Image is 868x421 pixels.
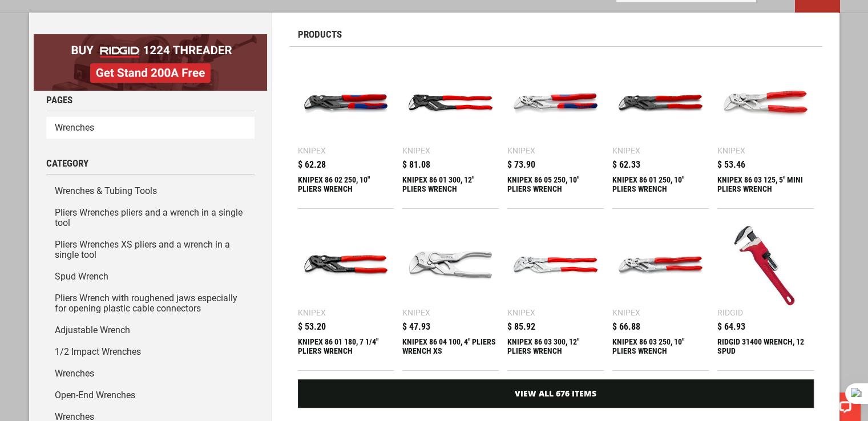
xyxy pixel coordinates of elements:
[717,147,745,155] div: Knipex
[46,117,255,139] a: Wrenches
[16,17,129,26] p: Chat now
[612,309,640,317] div: Knipex
[46,319,255,341] a: Adjustable Wrench
[717,322,745,331] span: $ 64.93
[717,160,745,169] span: $ 53.46
[717,175,814,203] div: KNIPEX 86 03 125, 5
[298,30,342,39] span: Products
[723,223,808,308] img: RIDGID 31400 WRENCH, 12 SPUD
[46,202,255,234] a: Pliers Wrenches pliers and a wrench in a single tool
[618,61,703,146] img: KNIPEX 86 01 250, 10
[513,61,598,146] img: KNIPEX 86 05 250, 10
[612,160,640,169] span: $ 62.33
[507,160,535,169] span: $ 73.90
[612,55,709,208] a: KNIPEX 86 01 250, 10 Knipex $ 62.33 KNIPEX 86 01 250, 10" PLIERS WRENCH
[46,234,255,266] a: Pliers Wrenches XS pliers and a wrench in a single tool
[46,384,255,406] a: Open-End Wrenches
[612,217,709,370] a: KNIPEX 86 03 250, 10 Knipex $ 66.88 KNIPEX 86 03 250, 10" PLIERS WRENCH
[717,309,743,317] div: Ridgid
[612,147,640,155] div: Knipex
[507,337,604,365] div: KNIPEX 86 03 300, 12
[298,175,394,203] div: KNIPEX 86 02 250, 10
[723,61,808,146] img: KNIPEX 86 03 125, 5
[612,337,709,365] div: KNIPEX 86 03 250, 10
[717,217,814,370] a: RIDGID 31400 WRENCH, 12 SPUD Ridgid $ 64.93 RIDGID 31400 WRENCH, 12 SPUD
[408,223,493,308] img: KNIPEX 86 04 100, 4
[402,175,499,203] div: KNIPEX 86 01 300, 12
[298,55,394,208] a: KNIPEX 86 02 250, 10 Knipex $ 62.28 KNIPEX 86 02 250, 10" PLIERS WRENCH
[298,160,326,169] span: $ 62.28
[507,55,604,208] a: KNIPEX 86 05 250, 10 Knipex $ 73.90 KNIPEX 86 05 250, 10" PLIERS WRENCH
[46,159,88,168] span: Category
[717,337,814,365] div: RIDGID 31400 WRENCH, 12 SPUD
[618,223,703,308] img: KNIPEX 86 03 250, 10
[507,322,535,331] span: $ 85.92
[304,223,389,308] img: KNIPEX 86 01 180, 7 1/4
[304,61,389,146] img: KNIPEX 86 02 250, 10
[513,223,598,308] img: KNIPEX 86 03 300, 12
[507,147,535,155] div: Knipex
[46,180,255,202] a: Wrenches & Tubing Tools
[34,34,267,91] img: BOGO: Buy RIDGID® 1224 Threader, Get Stand 200A Free!
[298,217,394,370] a: KNIPEX 86 01 180, 7 1/4 Knipex $ 53.20 KNIPEX 86 01 180, 7 1/4" PLIERS WRENCH
[34,34,267,43] a: BOGO: Buy RIDGID® 1224 Threader, Get Stand 200A Free!
[402,217,499,370] a: KNIPEX 86 04 100, 4 Knipex $ 47.93 KNIPEX 86 04 100, 4" PLIERS WRENCH XS
[402,337,499,365] div: KNIPEX 86 04 100, 4
[46,95,72,105] span: Pages
[298,147,326,155] div: Knipex
[131,15,145,29] button: Open LiveChat chat widget
[46,288,255,319] a: Pliers Wrench with roughened jaws especially for opening plastic cable connectors
[717,55,814,208] a: KNIPEX 86 03 125, 5 Knipex $ 53.46 KNIPEX 86 03 125, 5" MINI PLIERS WRENCH
[402,147,430,155] div: Knipex
[402,160,430,169] span: $ 81.08
[408,61,493,146] img: KNIPEX 86 01 300, 12
[402,322,430,331] span: $ 47.93
[46,363,255,384] a: Wrenches
[507,309,535,317] div: Knipex
[46,341,255,363] a: 1/2 Impact Wrenches
[298,322,326,331] span: $ 53.20
[46,266,255,288] a: Spud Wrench
[298,337,394,365] div: KNIPEX 86 01 180, 7 1/4
[298,379,814,408] a: View All 676 Items
[507,217,604,370] a: KNIPEX 86 03 300, 12 Knipex $ 85.92 KNIPEX 86 03 300, 12" PLIERS WRENCH
[402,309,430,317] div: Knipex
[298,309,326,317] div: Knipex
[507,175,604,203] div: KNIPEX 86 05 250, 10
[612,175,709,203] div: KNIPEX 86 01 250, 10
[402,55,499,208] a: KNIPEX 86 01 300, 12 Knipex $ 81.08 KNIPEX 86 01 300, 12" PLIERS WRENCH
[612,322,640,331] span: $ 66.88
